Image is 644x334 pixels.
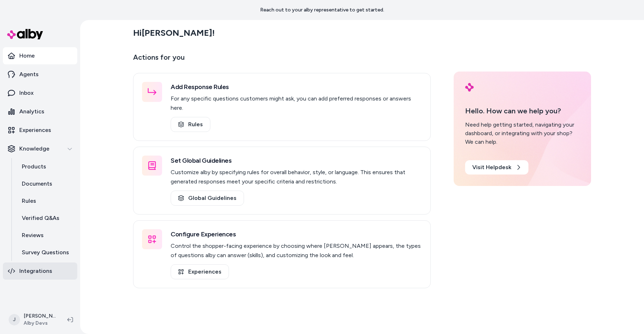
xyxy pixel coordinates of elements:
[15,210,77,227] a: Verified Q&As
[133,28,215,38] h2: Hi [PERSON_NAME] !
[465,160,528,175] a: Visit Helpdesk
[3,66,77,83] a: Agents
[15,244,77,261] a: Survey Questions
[19,144,49,153] p: Knowledge
[4,308,62,331] button: J[PERSON_NAME]Alby Devs
[3,140,77,157] button: Knowledge
[22,180,52,188] p: Documents
[171,191,244,206] a: Global Guidelines
[465,121,580,146] div: Need help getting started, navigating your dashboard, or integrating with your shop? We can help.
[3,122,77,139] a: Experiences
[15,158,77,175] a: Products
[19,126,51,134] p: Experiences
[3,84,77,102] a: Inbox
[22,197,36,205] p: Rules
[171,168,422,186] p: Customize alby by specifying rules for overall behavior, style, or language. This ensures that ge...
[260,6,384,14] p: Reach out to your alby representative to get started.
[133,51,431,69] p: Actions for you
[465,105,580,116] p: Hello. How can we help you?
[171,264,229,279] a: Experiences
[15,192,77,210] a: Rules
[465,83,474,92] img: alby Logo
[19,89,34,97] p: Inbox
[171,156,422,166] h3: Set Global Guidelines
[22,214,59,222] p: Verified Q&As
[19,267,52,275] p: Integrations
[171,117,210,132] a: Rules
[171,94,422,113] p: For any specific questions customers might ask, you can add preferred responses or answers here.
[3,103,77,120] a: Analytics
[22,162,46,171] p: Products
[19,51,35,60] p: Home
[9,314,20,325] span: J
[24,320,56,327] span: Alby Devs
[24,313,56,320] p: [PERSON_NAME]
[15,227,77,244] a: Reviews
[19,70,39,79] p: Agents
[19,107,44,116] p: Analytics
[171,241,422,260] p: Control the shopper-facing experience by choosing where [PERSON_NAME] appears, the types of quest...
[15,175,77,192] a: Documents
[3,262,77,280] a: Integrations
[171,229,422,239] h3: Configure Experiences
[3,47,77,64] a: Home
[22,231,44,240] p: Reviews
[7,29,43,39] img: alby Logo
[171,82,422,92] h3: Add Response Rules
[22,248,69,257] p: Survey Questions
